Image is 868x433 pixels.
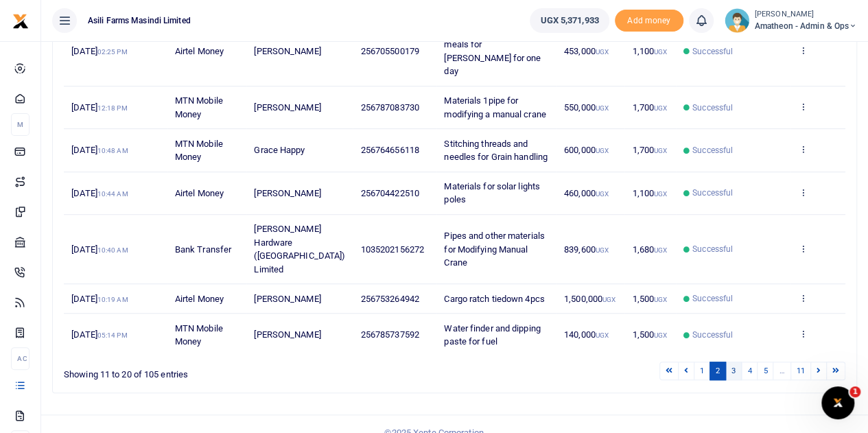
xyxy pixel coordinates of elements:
span: [PERSON_NAME] [254,294,320,304]
a: UGX 5,371,933 [530,8,609,33]
span: Grace Happy [254,145,305,155]
span: Bank Transfer [175,244,231,255]
div: Showing 11 to 20 of 105 entries [64,360,384,382]
span: [DATE] [71,329,127,340]
span: [PERSON_NAME] [254,329,320,340]
small: UGX [596,48,609,56]
span: 839,600 [564,244,609,255]
li: Wallet ballance [524,8,614,33]
span: [PERSON_NAME] [254,188,320,198]
small: UGX [596,246,609,254]
span: Airtel Money [175,188,224,198]
span: 1,500,000 [564,294,615,304]
span: Successful [692,292,733,305]
span: Successful [692,45,733,58]
span: 256705500179 [361,46,419,56]
li: M [11,113,30,136]
small: 10:19 AM [97,296,128,303]
small: 10:40 AM [97,246,128,254]
span: 1,500 [632,329,667,340]
span: 550,000 [564,102,609,113]
span: Asili Farms Masindi Limited [82,14,196,27]
small: UGX [596,104,609,112]
span: 256787083730 [361,102,419,113]
span: UGX 5,371,933 [540,14,598,27]
iframe: Intercom live chat [821,386,854,419]
span: [PERSON_NAME] Hardware ([GEOGRAPHIC_DATA]) Limited [254,224,345,274]
span: Successful [692,102,733,114]
span: Water finder and dipping paste for fuel [444,323,540,347]
small: UGX [654,190,667,198]
span: [PERSON_NAME] [254,102,320,113]
span: Stitching threads and needles for Grain handling [444,139,548,163]
span: 1,680 [632,244,667,255]
span: [PERSON_NAME] [254,46,320,56]
li: Toup your wallet [615,10,683,32]
span: [DATE] [71,188,128,198]
span: 256764656118 [361,145,419,155]
span: 140,000 [564,329,609,340]
span: Successful [692,329,733,341]
li: Ac [11,347,30,370]
small: [PERSON_NAME] [755,9,857,21]
span: 460,000 [564,188,609,198]
span: 600,000 [564,145,609,155]
a: 4 [741,362,758,380]
a: 11 [790,362,811,380]
small: 12:18 PM [97,104,128,112]
small: UGX [654,147,667,154]
span: MTN Mobile Money [175,139,223,163]
span: 1,100 [632,188,667,198]
img: profile-user [725,8,749,33]
span: Add money [615,10,683,32]
small: 10:48 AM [97,147,128,154]
span: 1035202156272 [361,244,424,255]
span: 1,700 [632,145,667,155]
a: 1 [694,362,710,380]
a: 5 [757,362,773,380]
small: UGX [596,190,609,198]
img: logo-small [12,13,29,30]
span: [DATE] [71,244,128,255]
small: 10:44 AM [97,190,128,198]
span: Airtel Money [175,46,224,56]
span: 256753264942 [361,294,419,304]
span: [DATE] [71,102,127,113]
span: 1,700 [632,102,667,113]
span: Airtel Money [175,294,224,304]
a: logo-small logo-large logo-large [12,15,29,25]
span: 1,500 [632,294,667,304]
small: UGX [654,48,667,56]
span: 256704422510 [361,188,419,198]
span: Successful [692,144,733,156]
span: 1,100 [632,46,667,56]
span: Successful [692,187,733,199]
small: UGX [654,104,667,112]
span: [DATE] [71,145,128,155]
small: 05:14 PM [97,331,128,339]
small: UGX [654,246,667,254]
span: 256785737592 [361,329,419,340]
a: profile-user [PERSON_NAME] Amatheon - Admin & Ops [725,8,857,33]
small: UGX [654,296,667,303]
small: UGX [602,296,615,303]
small: UGX [654,331,667,339]
span: Materials 1pipe for modifying a manual crane [444,95,546,119]
span: MTN Mobile Money [175,323,223,347]
a: Add money [615,14,683,25]
span: [DATE] [71,46,127,56]
small: 02:25 PM [97,48,128,56]
span: Amatheon - Admin & Ops [755,20,857,32]
span: 1 [849,386,860,397]
small: UGX [596,147,609,154]
span: 453,000 [564,46,609,56]
span: [DATE] [71,294,128,304]
span: Successful [692,243,733,255]
a: 2 [709,362,726,380]
span: Pipes and other materials for Modifying Manual Crane [444,231,545,268]
span: MTN Mobile Money [175,95,223,119]
small: UGX [596,331,609,339]
a: 3 [725,362,742,380]
span: Materials for solar lights poles [444,181,540,205]
span: Cargo ratch tiedown 4pcs [444,294,544,304]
